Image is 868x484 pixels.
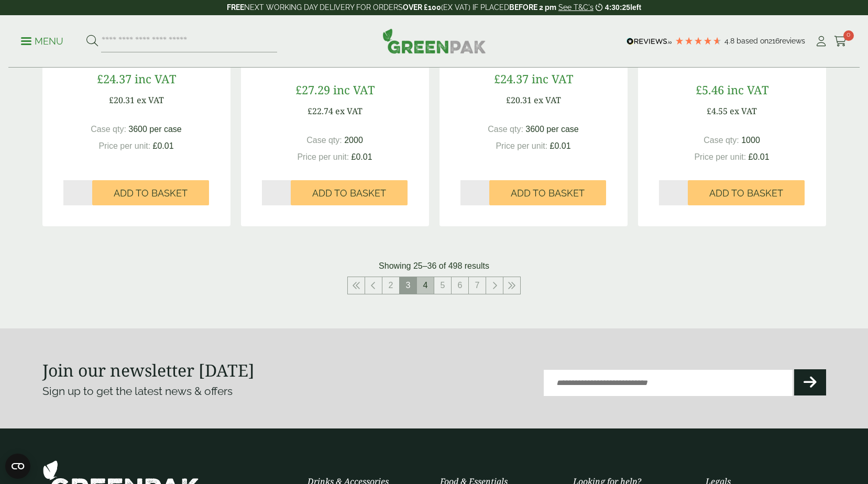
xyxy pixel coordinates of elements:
strong: BEFORE 2 pm [509,3,556,12]
span: 4.8 [724,37,737,45]
button: Add to Basket [688,180,805,205]
span: Add to Basket [511,188,585,199]
span: inc VAT [532,71,573,86]
span: Case qty: [91,125,126,134]
a: 6 [452,277,468,294]
span: ex VAT [137,94,164,106]
a: 2 [382,277,399,294]
span: Price per unit: [496,141,547,150]
span: £0.01 [749,152,770,161]
button: Add to Basket [291,180,408,205]
span: £27.29 [295,82,330,97]
span: 3600 per case [525,125,578,134]
span: £24.37 [494,71,529,86]
p: Showing 25–36 of 498 results [379,260,489,272]
span: Price per unit: [98,141,150,150]
span: Price per unit: [297,152,349,161]
span: Add to Basket [709,188,783,199]
span: Add to Basket [114,188,188,199]
span: £24.37 [97,71,131,86]
span: ex VAT [534,94,561,106]
a: Menu [21,35,63,46]
span: £22.74 [307,105,333,117]
button: Add to Basket [92,180,209,205]
span: Based on [737,37,768,45]
span: inc VAT [727,82,768,97]
span: inc VAT [135,71,176,86]
span: 1000 [741,136,760,145]
span: reviews [779,37,805,45]
a: 5 [434,277,451,294]
span: 3600 per case [128,125,181,134]
p: Menu [21,35,63,48]
i: Cart [834,36,847,47]
span: Case qty: [306,136,342,145]
a: See T&C's [558,3,594,12]
span: £0.01 [550,141,571,150]
span: left [630,3,641,12]
span: 216 [768,37,779,45]
p: Sign up to get the latest news & offers [42,383,395,400]
span: ex VAT [335,105,362,117]
button: Open CMP widget [5,454,30,479]
img: GreenPak Supplies [382,28,486,53]
strong: OVER £100 [403,3,441,12]
button: Add to Basket [489,180,606,205]
span: inc VAT [333,82,375,97]
i: My Account [815,36,828,47]
a: 0 [834,34,847,49]
span: 0 [843,30,854,41]
span: 3 [400,277,416,294]
div: 4.79 Stars [675,36,722,46]
span: £0.01 [351,152,372,161]
span: £5.46 [696,82,724,97]
span: £0.01 [153,141,174,150]
span: £4.55 [707,105,728,117]
span: Case qty: [704,136,739,145]
a: 7 [469,277,486,294]
a: 4 [417,277,434,294]
span: Case qty: [488,125,523,134]
strong: Join our newsletter [DATE] [42,359,255,381]
span: £20.31 [109,94,135,106]
span: Add to Basket [312,188,386,199]
span: Price per unit: [694,152,746,161]
span: 2000 [344,136,363,145]
strong: FREE [227,3,244,12]
span: 4:30:25 [605,3,630,12]
span: ex VAT [730,105,757,117]
img: REVIEWS.io [627,38,672,45]
span: £20.31 [506,94,532,106]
